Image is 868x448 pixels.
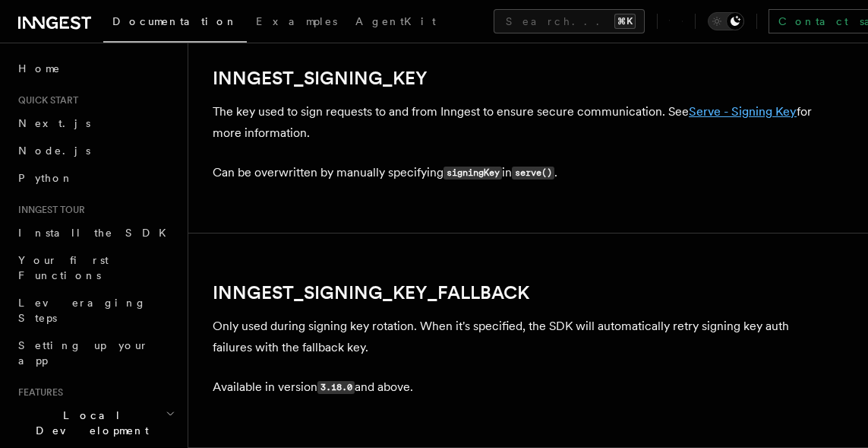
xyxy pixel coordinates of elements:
[213,101,820,144] p: The key used to sign requests to and from Inngest to ensure secure communication. See for more in...
[213,68,428,89] a: INNGEST_SIGNING_KEY
[12,332,178,374] a: Setting up your app
[443,167,502,180] code: signingKey
[512,167,554,180] code: serve()
[708,12,744,30] button: Toggle dark mode
[12,55,178,82] a: Home
[12,94,78,106] span: Quick start
[18,145,90,157] span: Node.js
[12,204,85,216] span: Inngest tour
[213,162,820,184] p: Can be overwritten by manually specifying in .
[317,381,355,394] code: 3.18.0
[494,9,645,33] button: Search...⌘K
[103,5,247,43] a: Documentation
[213,282,529,303] a: INNGEST_SIGNING_KEY_FALLBACK
[18,172,74,184] span: Python
[346,5,445,41] a: AgentKit
[18,254,109,281] span: Your first Functions
[12,408,166,438] span: Local Development
[12,289,178,332] a: Leveraging Steps
[12,137,178,164] a: Node.js
[355,15,436,27] span: AgentKit
[614,14,636,29] kbd: ⌘K
[18,297,147,324] span: Leveraging Steps
[689,104,797,119] a: Serve - Signing Key
[247,5,346,41] a: Examples
[12,110,178,137] a: Next.js
[12,386,63,399] span: Features
[18,339,149,367] span: Setting up your app
[12,219,178,246] a: Install the SDK
[213,377,820,399] p: Available in version and above.
[256,15,337,27] span: Examples
[112,15,238,27] span: Documentation
[213,316,820,358] p: Only used during signing key rotation. When it's specified, the SDK will automatically retry sign...
[18,117,90,129] span: Next.js
[18,227,175,239] span: Install the SDK
[12,402,178,444] button: Local Development
[12,164,178,192] a: Python
[18,61,61,76] span: Home
[12,246,178,289] a: Your first Functions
